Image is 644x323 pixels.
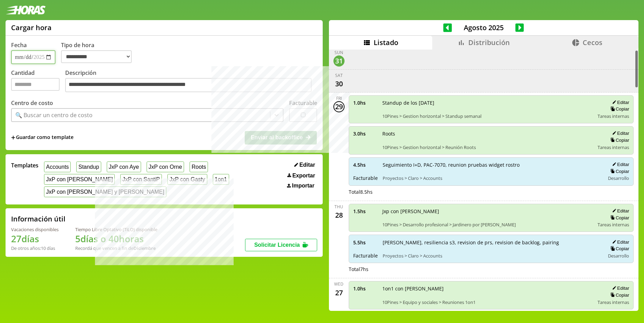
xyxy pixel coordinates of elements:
div: Recordá que vencen a fin de [75,245,157,251]
button: JxP con [PERSON_NAME] [44,174,115,185]
span: 1.5 hs [353,208,377,215]
button: JxP con SantiP [120,174,162,185]
span: 1.0 hs [353,99,377,106]
button: Roots [190,161,208,172]
span: Agosto 2025 [452,23,515,32]
button: Accounts [44,161,71,172]
span: Proyectos > Claro > Accounts [383,175,600,181]
div: Vacaciones disponibles [11,226,59,233]
label: Cantidad [11,69,65,94]
span: Tareas internas [598,144,629,150]
button: Editar [610,208,629,214]
h1: Cargar hora [11,23,52,32]
span: Exportar [292,173,315,179]
div: Sun [334,50,343,55]
button: Copiar [608,215,629,221]
span: Solicitar Licencia [254,242,300,248]
span: 3.0 hs [353,130,377,137]
span: Proyectos > Claro > Accounts [383,253,600,259]
span: 5.5 hs [353,239,378,246]
div: 30 [333,78,345,89]
span: 10Pines > Equipo y sociales > Reuniones 1on1 [382,299,593,305]
label: Fecha [11,41,27,49]
button: Exportar [285,172,317,179]
button: Copiar [608,168,629,174]
span: Desarrollo [608,175,629,181]
span: [PERSON_NAME], resiliencia s3, revision de prs, revision de backlog, pairing [383,239,600,246]
div: 27 [333,287,345,298]
h1: 5 días o 40 horas [75,233,157,245]
button: JxP con Orne [147,161,184,172]
button: Editar [292,161,317,168]
span: 10Pines > Gestion horizontal > Reunión Roots [382,144,593,150]
button: Standup [76,161,101,172]
button: JxP con [PERSON_NAME] y [PERSON_NAME] [44,186,166,197]
div: De otros años: 10 días [11,245,59,251]
select: Tipo de hora [61,50,132,63]
button: JxP con Aye [107,161,141,172]
div: Sat [335,72,343,78]
span: Desarrollo [608,253,629,259]
button: Editar [610,285,629,291]
span: Standup de los [DATE] [382,99,593,106]
span: 4.5 hs [353,161,378,168]
div: Total 7 hs [349,266,634,272]
div: 28 [333,210,345,221]
button: Editar [610,161,629,167]
span: Facturable [353,175,378,181]
span: 10Pines > Desarrollo profesional > Jardinero por [PERSON_NAME] [382,221,593,228]
span: Tareas internas [598,299,629,305]
button: Editar [610,239,629,245]
span: Tareas internas [598,113,629,119]
span: +Guardar como template [11,134,73,141]
h2: Información útil [11,214,66,224]
textarea: Descripción [65,78,312,93]
button: 1on1 [213,174,229,185]
div: Wed [334,281,343,287]
span: Editar [299,162,315,168]
label: Centro de costo [11,99,53,107]
button: Editar [610,99,629,105]
div: Total 8.5 hs [349,189,634,195]
span: + [11,134,15,141]
b: Diciembre [133,245,156,251]
span: Importar [292,183,314,189]
div: Fri [336,95,342,101]
button: Copiar [608,246,629,252]
div: Thu [334,204,343,210]
span: Distribución [468,38,510,47]
span: Roots [382,130,593,137]
button: Solicitar Licencia [245,239,317,251]
span: Tareas internas [598,221,629,228]
label: Descripción [65,69,317,94]
label: Facturable [289,99,317,107]
span: 1.0 hs [353,285,377,292]
img: logotipo [6,6,46,15]
span: Templates [11,161,38,169]
span: Seguimiento I+D, PAC-7070, reunion pruebas widget rostro [383,161,600,168]
h1: 27 días [11,233,59,245]
button: JxP con Gasty [167,174,207,185]
span: Jxp con [PERSON_NAME] [382,208,593,215]
div: Tiempo Libre Optativo (TiLO) disponible [75,226,157,233]
label: Tipo de hora [61,41,137,64]
input: Cantidad [11,78,60,91]
button: Copiar [608,292,629,298]
span: Cecos [583,38,602,47]
span: Listado [374,38,398,47]
button: Copiar [608,137,629,143]
button: Copiar [608,106,629,112]
span: Facturable [353,252,378,259]
div: scrollable content [329,50,638,310]
div: 31 [333,55,345,67]
span: 10Pines > Gestion horizontal > Standup semanal [382,113,593,119]
div: 29 [333,101,345,112]
button: Editar [610,130,629,136]
div: 🔍 Buscar un centro de costo [15,111,93,119]
span: 1on1 con [PERSON_NAME] [382,285,593,292]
